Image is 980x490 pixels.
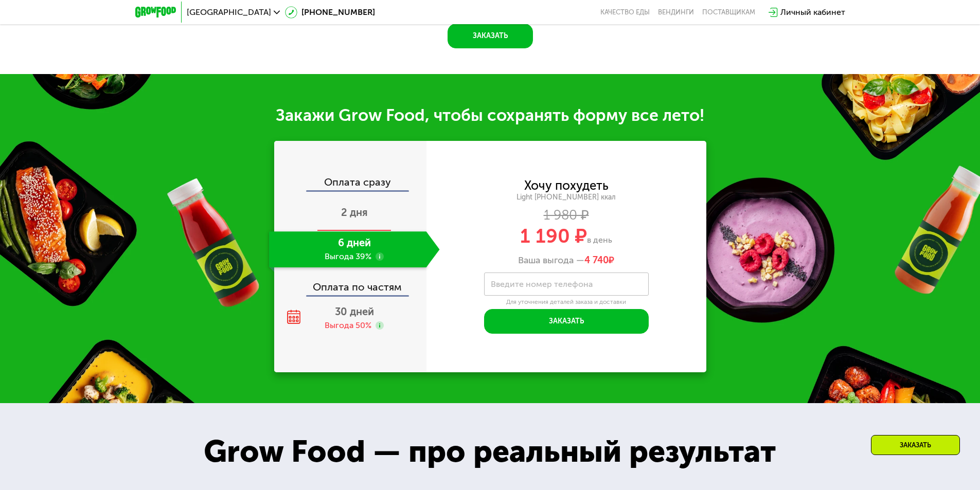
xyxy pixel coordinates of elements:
div: Оплата сразу [275,177,426,190]
label: Введите номер телефона [491,281,593,287]
span: [GEOGRAPHIC_DATA] [187,8,271,16]
a: Качество еды [600,8,650,16]
div: Для уточнения деталей заказа и доставки [484,298,649,306]
div: Ваша выгода — [426,255,706,266]
div: Выгода 50% [325,320,371,331]
button: Заказать [484,309,649,334]
div: Заказать [871,435,960,455]
div: Оплата по частям [275,271,426,295]
span: ₽ [584,255,614,266]
div: Хочу похудеть [524,180,609,191]
div: поставщикам [702,8,755,16]
a: Вендинги [658,8,694,16]
span: 1 190 ₽ [520,224,587,248]
span: 30 дней [335,305,374,318]
span: в день [587,235,612,245]
div: Личный кабинет [780,6,845,19]
button: Заказать [448,24,533,48]
span: 4 740 [584,255,609,266]
div: 1 980 ₽ [426,210,706,221]
div: Light [PHONE_NUMBER] ккал [426,193,706,202]
a: [PHONE_NUMBER] [285,6,375,19]
span: 2 дня [341,206,368,219]
div: Grow Food — про реальный результат [181,428,798,475]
